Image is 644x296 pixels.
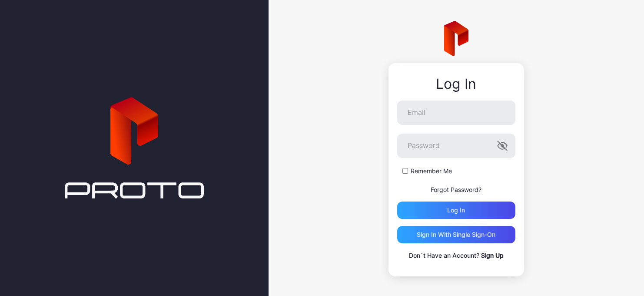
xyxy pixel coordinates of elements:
button: Log in [397,202,515,219]
button: Sign in With Single Sign-On [397,226,515,243]
button: Password [497,141,508,151]
a: Sign Up [481,252,504,259]
input: Password [397,134,515,158]
div: Sign in With Single Sign-On [417,231,495,238]
div: Log In [397,76,515,92]
input: Email [397,101,515,125]
a: Forgot Password? [431,186,481,193]
label: Remember Me [411,167,452,175]
div: Log in [447,207,465,214]
p: Don`t Have an Account? [397,250,515,261]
